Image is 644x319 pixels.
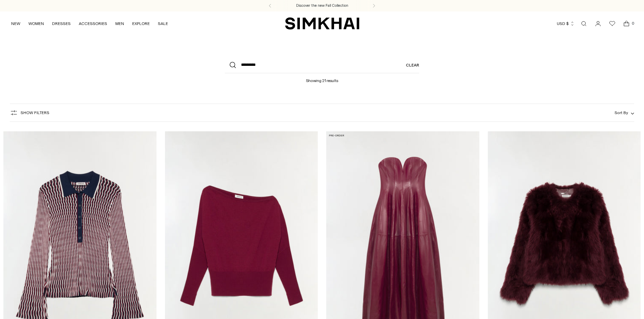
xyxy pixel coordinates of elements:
[296,3,348,8] a: Discover the new Fall Collection
[615,109,634,116] button: Sort By
[225,57,241,73] button: Search
[21,110,49,115] span: Show Filters
[620,17,633,30] a: Open cart modal
[28,16,44,31] a: WOMEN
[285,17,359,30] a: SIMKHAI
[132,16,150,31] a: EXPLORE
[557,16,575,31] button: USD $
[79,16,107,31] a: ACCESSORIES
[306,73,338,83] h1: Showing 21 results
[406,57,419,73] a: Clear
[115,16,124,31] a: MEN
[10,107,49,118] button: Show Filters
[52,16,71,31] a: DRESSES
[577,17,591,30] a: Open search modal
[630,20,636,26] span: 0
[605,17,619,30] a: Wishlist
[591,17,605,30] a: Go to the account page
[11,16,20,31] a: NEW
[158,16,168,31] a: SALE
[615,110,628,115] span: Sort By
